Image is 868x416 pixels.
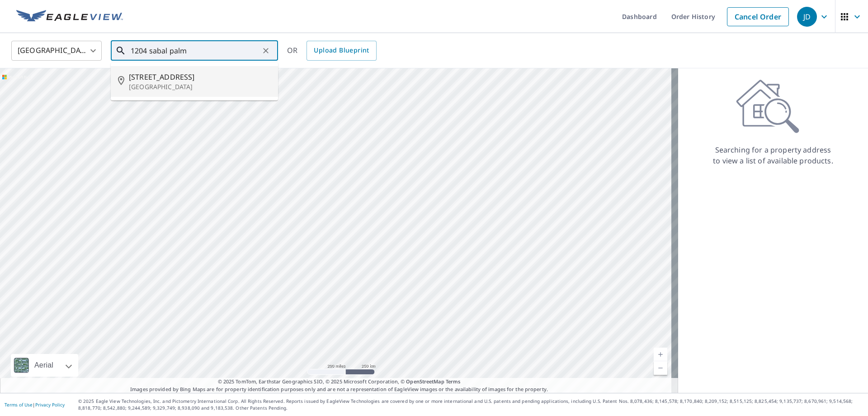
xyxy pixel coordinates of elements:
[32,354,56,377] div: Aerial
[131,38,259,63] input: Search by address or latitude-longitude
[446,378,461,385] a: Terms
[712,144,834,166] p: Searching for a property address to view a list of available products.
[218,378,461,386] span: © 2025 TomTom, Earthstar Geographics SIO, © 2025 Microsoft Corporation, ©
[78,398,863,411] p: © 2025 Eagle View Technologies, Inc. and Pictometry International Corp. All Rights Reserved. Repo...
[727,7,789,26] a: Cancel Order
[129,82,271,91] p: [GEOGRAPHIC_DATA]
[5,402,33,408] a: Terms of Use
[797,7,817,27] div: JD
[307,41,376,61] a: Upload Blueprint
[5,402,65,407] p: |
[654,348,667,361] a: Current Level 5, Zoom In
[11,38,102,63] div: [GEOGRAPHIC_DATA]
[16,10,123,24] img: EV Logo
[259,44,272,57] button: Clear
[314,45,369,56] span: Upload Blueprint
[35,402,65,408] a: Privacy Policy
[129,72,271,82] span: [STREET_ADDRESS]
[406,378,444,385] a: OpenStreetMap
[287,41,377,61] div: OR
[654,361,667,375] a: Current Level 5, Zoom Out
[11,354,78,377] div: Aerial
